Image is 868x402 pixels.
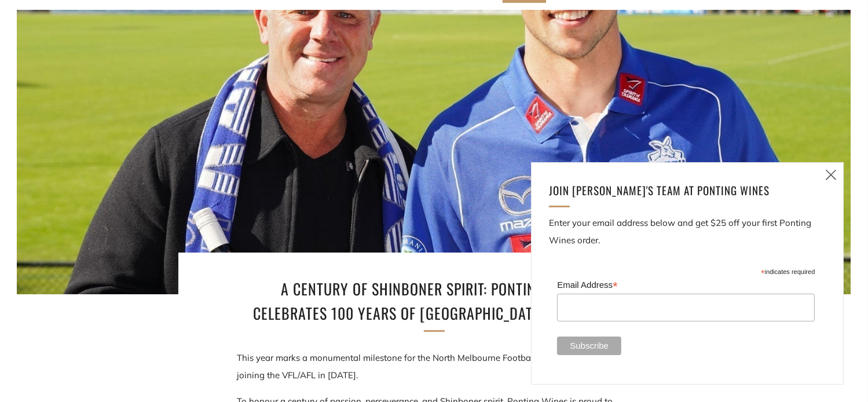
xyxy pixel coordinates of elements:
[557,265,815,276] div: indicates required
[237,352,627,381] span: This year marks a monumental milestone for the North Melbourne Football Club - 100 years since jo...
[549,214,826,249] p: Enter your email address below and get $25 off your first Ponting Wines order.
[549,180,812,200] h4: Join [PERSON_NAME]'s team at ponting Wines
[557,276,815,293] label: Email Address
[243,277,625,325] h1: A Century of Shinboner Spirit: Ponting Wines Celebrates 100 Years of [GEOGRAPHIC_DATA] in the AFL
[557,337,621,355] input: Subscribe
